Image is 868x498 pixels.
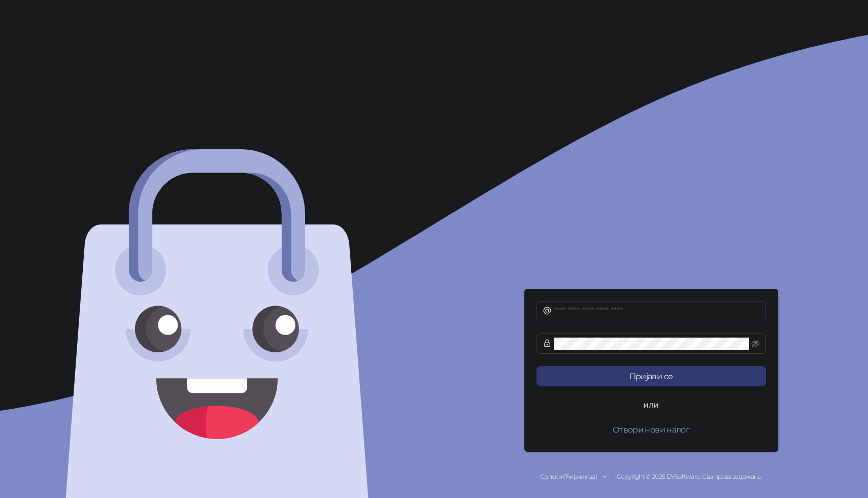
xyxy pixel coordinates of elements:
div: Српски (Ћирилица) [540,472,597,482]
button: Пријави се [537,366,766,386]
span: или [635,399,666,411]
span: eye-invisible [751,340,759,348]
div: Copyright © 2025 DVSoftware. Сва права задржана. [434,472,868,482]
button: Отвори нови налог [537,419,766,440]
img: logo-face.svg [62,149,372,498]
a: Отвори нови налог [537,425,766,435]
